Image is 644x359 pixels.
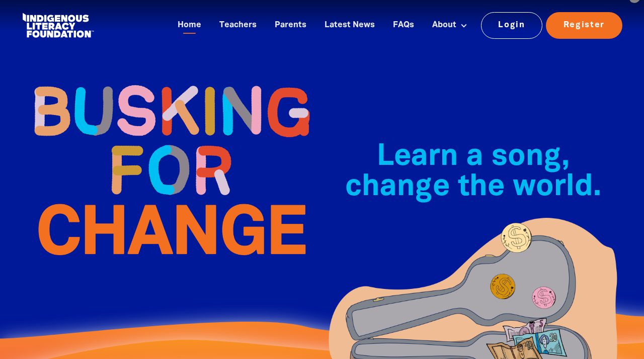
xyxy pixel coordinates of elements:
[426,17,473,34] a: About
[345,143,601,201] span: Learn a song, change the world.
[172,17,207,34] a: Home
[213,17,263,34] a: Teachers
[387,17,420,34] a: FAQs
[481,12,543,38] a: Login
[318,17,381,34] a: Latest News
[546,12,622,38] a: Register
[269,17,312,34] a: Parents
